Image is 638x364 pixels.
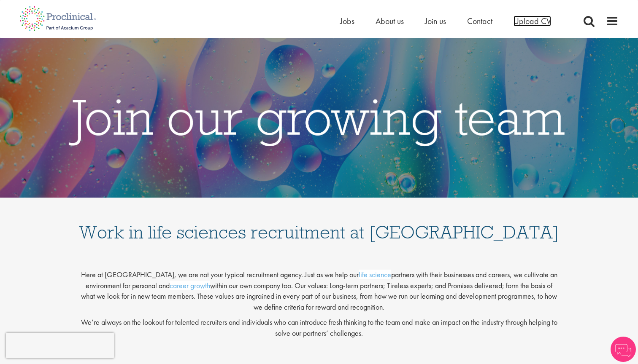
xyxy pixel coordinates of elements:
[170,281,210,290] a: career growth
[78,262,560,313] p: Here at [GEOGRAPHIC_DATA], we are not your typical recruitment agency. Just as we help our partne...
[6,333,114,358] iframe: reCAPTCHA
[376,16,404,27] a: About us
[359,270,391,279] a: life science
[514,16,551,27] a: Upload CV
[611,337,636,362] img: Chatbot
[467,16,492,27] a: Contact
[425,16,446,27] a: Join us
[78,317,560,338] p: We’re always on the lookout for talented recruiters and individuals who can introduce fresh think...
[340,16,354,27] a: Jobs
[78,206,560,241] h1: Work in life sciences recruitment at [GEOGRAPHIC_DATA]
